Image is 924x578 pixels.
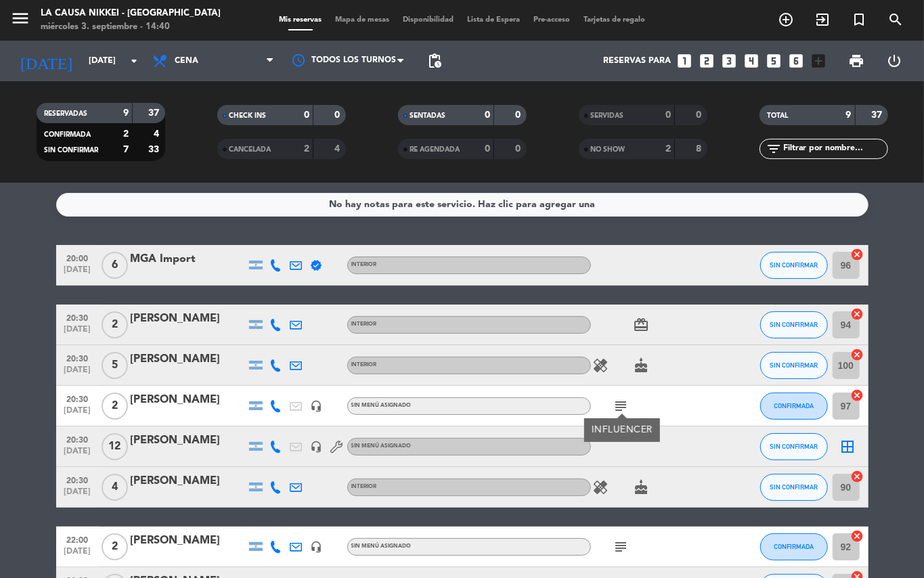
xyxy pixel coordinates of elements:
i: cake [634,479,650,495]
span: [DATE] [61,487,95,503]
span: CONFIRMADA [774,543,814,550]
span: CANCELADA [229,146,271,153]
i: cancel [851,248,864,261]
span: 20:30 [61,309,95,325]
i: headset_mic [311,541,323,553]
i: headset_mic [311,441,323,453]
i: verified [311,259,323,271]
strong: 0 [334,110,343,120]
strong: 4 [334,144,343,154]
strong: 0 [485,110,490,120]
span: INTERIOR [351,321,377,327]
button: SIN CONFIRMAR [760,252,828,279]
strong: 0 [485,144,490,154]
strong: 9 [123,108,129,118]
strong: 0 [515,110,523,120]
button: SIN CONFIRMAR [760,433,828,460]
strong: 33 [148,145,162,154]
button: CONFIRMADA [760,393,828,420]
span: SIN CONFIRMAR [770,443,818,450]
i: looks_4 [743,52,761,70]
i: power_settings_new [887,53,903,69]
div: INFLUENCER [591,423,653,437]
button: SIN CONFIRMAR [760,474,828,501]
span: Tarjetas de regalo [577,16,652,24]
span: Lista de Espera [460,16,527,24]
span: INTERIOR [351,362,377,368]
span: SIN CONFIRMAR [770,361,818,369]
span: 6 [102,252,128,279]
span: [DATE] [61,406,95,422]
span: INTERIOR [351,484,377,489]
i: cancel [851,470,864,483]
div: [PERSON_NAME] [131,472,246,490]
input: Filtrar por nombre... [783,141,887,156]
span: 2 [102,533,128,560]
span: 4 [102,474,128,501]
span: NO SHOW [591,146,625,153]
div: LOG OUT [875,41,914,81]
i: looks_6 [788,52,806,70]
div: MGA Import [131,250,246,268]
i: cancel [851,529,864,543]
i: card_giftcard [634,317,650,333]
span: CONFIRMADA [774,402,814,409]
i: cancel [851,388,864,402]
span: [DATE] [61,265,95,281]
strong: 0 [515,144,523,154]
button: menu [10,8,30,33]
span: Disponibilidad [396,16,460,24]
strong: 8 [696,144,704,154]
span: [DATE] [61,447,95,462]
strong: 2 [123,129,129,139]
span: SIN CONFIRMAR [45,147,99,154]
i: cancel [851,348,864,361]
strong: 0 [696,110,704,120]
i: add_box [810,52,828,70]
strong: 37 [871,110,885,120]
i: cake [634,357,650,374]
span: Reservas para [604,56,672,66]
i: arrow_drop_down [126,53,142,69]
span: SIN CONFIRMAR [770,321,818,328]
span: Mis reservas [272,16,328,24]
i: turned_in_not [851,12,867,28]
span: [DATE] [61,547,95,562]
div: [PERSON_NAME] [131,391,246,409]
div: [PERSON_NAME] [131,532,246,550]
strong: 0 [304,110,309,120]
span: SENTADAS [410,112,446,119]
strong: 9 [846,110,852,120]
button: SIN CONFIRMAR [760,352,828,379]
i: border_all [840,439,856,455]
strong: 0 [665,110,671,120]
span: SIN CONFIRMAR [770,483,818,491]
span: INTERIOR [351,262,377,267]
i: headset_mic [311,400,323,412]
span: Cena [175,56,198,66]
i: subject [613,398,630,414]
span: Sin menú asignado [351,403,412,408]
i: menu [10,8,30,28]
span: 20:30 [61,350,95,365]
button: CONFIRMADA [760,533,828,560]
span: 20:30 [61,472,95,487]
span: [DATE] [61,325,95,340]
span: SERVIDAS [591,112,624,119]
span: Sin menú asignado [351,543,412,549]
span: RE AGENDADA [410,146,460,153]
span: CONFIRMADA [45,131,91,138]
strong: 2 [304,144,309,154]
span: pending_actions [426,53,443,69]
span: 20:30 [61,391,95,406]
span: CHECK INS [229,112,267,119]
i: [DATE] [10,46,82,76]
div: La Causa Nikkei - [GEOGRAPHIC_DATA] [41,7,221,20]
i: exit_to_app [814,12,831,28]
span: 2 [102,311,128,338]
i: healing [593,479,609,495]
span: SIN CONFIRMAR [770,261,818,269]
i: subject [613,539,630,555]
i: looks_5 [766,52,783,70]
span: Sin menú asignado [351,443,412,449]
